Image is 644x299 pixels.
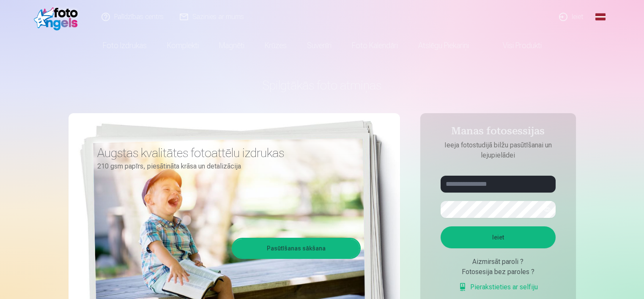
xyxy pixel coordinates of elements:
[479,34,552,57] a: Visi produkti
[209,34,255,57] a: Magnēti
[408,34,479,57] a: Atslēgu piekariņi
[157,34,209,57] a: Komplekti
[255,34,297,57] a: Krūzes
[441,226,556,248] button: Ieiet
[97,160,354,172] p: 210 gsm papīrs, piesātināta krāsa un detalizācija
[441,257,556,267] div: Aizmirsāt paroli ?
[458,282,538,292] a: Pierakstieties ar selfiju
[97,145,354,160] h3: Augstas kvalitātes fotoattēlu izdrukas
[432,125,564,140] h4: Manas fotosessijas
[34,3,82,30] img: /fa1
[93,34,157,57] a: Foto izdrukas
[342,34,408,57] a: Foto kalendāri
[432,140,564,160] p: Ieeja fotostudijā bilžu pasūtīšanai un lejupielādei
[441,267,556,277] div: Fotosesija bez paroles ?
[233,239,359,258] a: Pasūtīšanas sākšana
[297,34,342,57] a: Suvenīri
[69,78,576,93] h1: Spilgtākās foto atmiņas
